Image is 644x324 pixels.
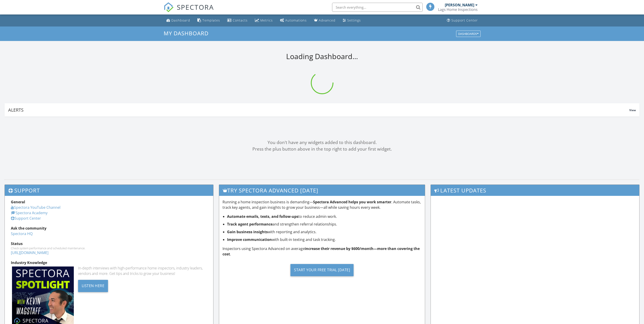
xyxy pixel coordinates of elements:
h3: Try spectora advanced [DATE] [219,185,425,196]
div: Industry Knowledge [11,260,207,265]
a: Dashboard [165,16,192,25]
p: Inspectors using Spectora Advanced on average . [223,246,421,257]
span: My Dashboard [164,29,208,37]
div: Listen Here [78,280,108,292]
li: and strengthen referral relationships. [227,221,421,227]
div: Status [11,241,207,246]
div: Templates [202,18,220,22]
a: Metrics [253,16,275,25]
div: In-depth interviews with high-performance home inspectors, industry leaders, vendors and more. Ge... [78,265,207,276]
strong: increase their revenue by $600/month—more than covering the cost [223,246,420,257]
a: Contacts [225,16,249,25]
div: Lags Home Inspections [438,7,478,12]
strong: General [11,199,25,204]
li: with reporting and analytics. [227,229,421,235]
a: Start Your Free Trial [DATE] [223,260,421,280]
strong: Automate emails, texts, and follow-ups [227,214,298,219]
h3: Latest Updates [431,185,639,196]
div: Settings [347,18,361,22]
strong: Track agent performance [227,222,273,227]
div: Start Your Free Trial [DATE] [290,264,354,276]
a: Templates [196,16,222,25]
a: Advanced [312,16,337,25]
div: Automations [285,18,307,22]
strong: Gain business insights [227,229,268,234]
span: SPECTORA [177,2,214,12]
button: Dashboards [456,31,481,37]
input: Search everything... [332,3,423,12]
div: Contacts [233,18,248,22]
strong: Improve communication [227,237,272,242]
a: [URL][DOMAIN_NAME] [11,250,48,255]
a: Listen Here [78,283,108,288]
div: Dashboards [458,32,479,35]
img: The Best Home Inspection Software - Spectora [164,2,174,12]
div: Alerts [8,107,629,113]
div: Support Center [451,18,478,22]
p: Running a home inspection business is demanding— . Automate tasks, track key agents, and gain ins... [223,199,421,210]
a: Automations (Basic) [278,16,309,25]
div: [PERSON_NAME] [445,3,474,7]
a: Settings [341,16,363,25]
div: Dashboard [171,18,190,22]
strong: Spectora Advanced helps you work smarter [313,199,391,204]
a: Spectora HQ [11,231,33,236]
span: View [629,108,636,112]
li: to reduce admin work. [227,214,421,219]
div: You don't have any widgets added to this dashboard. [5,139,639,146]
a: Spectora Academy [11,210,48,215]
h3: Support [5,185,213,196]
li: with built-in texting and task tracking. [227,237,421,242]
div: Advanced [319,18,335,22]
a: Spectora YouTube Channel [11,205,60,210]
div: Check system performance and scheduled maintenance. [11,246,207,250]
a: Support Center [445,16,480,25]
a: Support Center [11,216,41,221]
div: Metrics [260,18,273,22]
div: Ask the community [11,226,207,231]
div: Press the plus button above in the top right to add your first widget. [5,146,639,152]
a: SPECTORA [164,6,214,16]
